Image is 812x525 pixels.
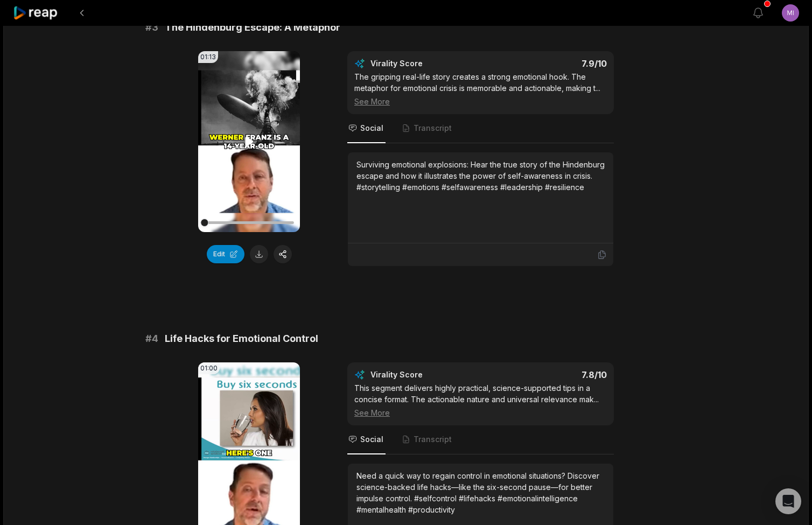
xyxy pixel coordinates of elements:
[165,20,340,35] span: The Hindenburg Escape: A Metaphor
[354,71,607,107] div: The gripping real-life story creates a strong emotional hook. The metaphor for emotional crisis i...
[492,58,607,69] div: 7.9 /10
[360,434,383,445] span: Social
[370,369,486,380] div: Virality Score
[198,51,300,232] video: Your browser does not support mp4 format.
[356,470,605,515] div: Need a quick way to regain control in emotional situations? Discover science-backed life hacks—li...
[207,245,244,263] button: Edit
[414,434,452,445] span: Transcript
[492,369,607,380] div: 7.8 /10
[145,331,158,346] span: # 4
[354,382,607,418] div: This segment delivers highly practical, science-supported tips in a concise format. The actionabl...
[347,425,614,454] nav: Tabs
[347,114,614,143] nav: Tabs
[356,159,605,193] div: Surviving emotional explosions: Hear the true story of the Hindenburg escape and how it illustrat...
[414,123,452,134] span: Transcript
[360,123,383,134] span: Social
[165,331,318,346] span: Life Hacks for Emotional Control
[354,96,607,107] div: See More
[354,407,607,418] div: See More
[145,20,158,35] span: # 3
[775,488,801,514] div: Open Intercom Messenger
[370,58,486,69] div: Virality Score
